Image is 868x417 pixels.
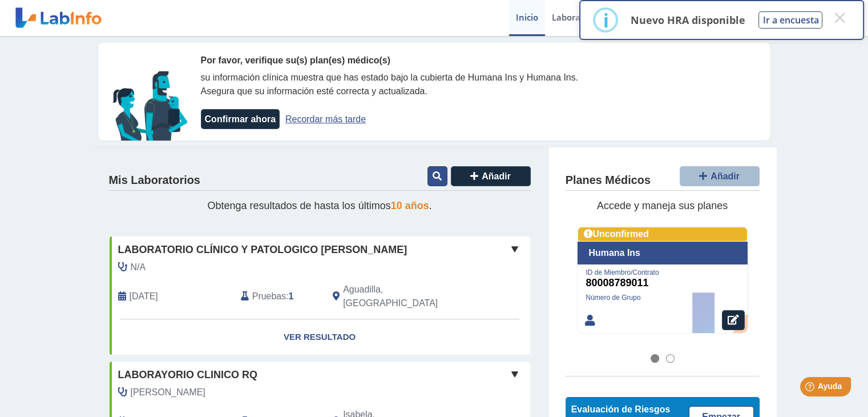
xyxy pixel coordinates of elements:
span: Accede y maneja sus planes [597,200,728,211]
span: Aguadilla, PR [343,283,469,310]
span: Laborayorio Clinico RQ [118,367,257,383]
span: N/A [131,260,146,274]
button: Añadir [451,166,531,186]
span: 2024-03-05 [130,290,158,303]
span: Rodriguez, Audeliz [131,386,205,399]
h4: Mis Laboratorios [109,174,200,187]
button: Añadir [680,166,760,186]
span: 10 años [391,200,429,211]
button: Ir a encuesta [758,11,822,29]
iframe: Help widget launcher [766,372,855,404]
span: Añadir [482,171,511,181]
div: Por favor, verifique su(s) plan(es) médico(s) [201,54,606,67]
a: Ver Resultado [110,319,530,355]
span: Laboratorio Clínico y Patologico [PERSON_NAME] [118,242,407,258]
button: Confirmar ahora [201,109,280,129]
b: 1 [289,291,294,301]
h4: Planes Médicos [566,174,651,187]
a: Recordar más tarde [285,114,366,124]
span: Obtenga resultados de hasta los últimos . [207,200,431,211]
span: Pruebas [252,290,286,303]
span: Añadir [710,171,740,181]
button: Close this dialog [829,7,850,28]
p: Nuevo HRA disponible [630,13,745,27]
span: su información clínica muestra que has estado bajo la cubierta de Humana Ins y Humana Ins. Asegur... [201,73,579,96]
div: i [603,10,608,30]
div: : [232,283,324,310]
